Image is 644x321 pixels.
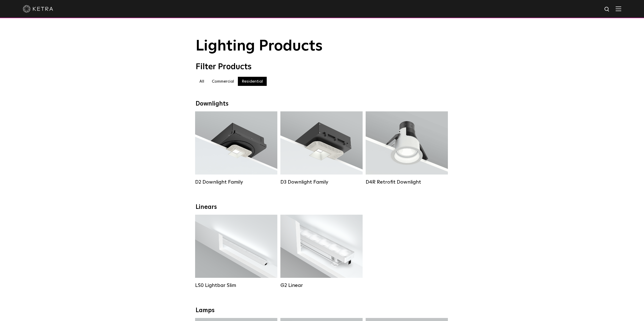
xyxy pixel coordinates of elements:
[196,100,449,108] div: Downlights
[280,215,363,290] a: G2 Linear Lumen Output:400 / 700 / 1000Colors:WhiteBeam Angles:Flood / [GEOGRAPHIC_DATA] / Narrow...
[195,282,277,288] div: LS0 Lightbar Slim
[196,39,323,54] span: Lighting Products
[196,77,208,86] label: All
[366,111,448,187] a: D4R Retrofit Downlight Lumen Output:800Colors:White / BlackBeam Angles:15° / 25° / 40° / 60°Watta...
[196,307,449,314] div: Lamps
[616,6,621,11] img: Hamburger%20Nav.svg
[23,5,53,13] img: ketra-logo-2019-white
[280,111,363,187] a: D3 Downlight Family Lumen Output:700 / 900 / 1100Colors:White / Black / Silver / Bronze / Paintab...
[280,282,363,288] div: G2 Linear
[280,179,363,185] div: D3 Downlight Family
[604,6,610,13] img: search icon
[238,77,267,86] label: Residential
[195,111,277,187] a: D2 Downlight Family Lumen Output:1200Colors:White / Black / Gloss Black / Silver / Bronze / Silve...
[195,179,277,185] div: D2 Downlight Family
[195,215,277,290] a: LS0 Lightbar Slim Lumen Output:200 / 350Colors:White / BlackControl:X96 Controller
[196,204,449,211] div: Linears
[196,62,449,72] div: Filter Products
[208,77,238,86] label: Commercial
[366,179,448,185] div: D4R Retrofit Downlight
